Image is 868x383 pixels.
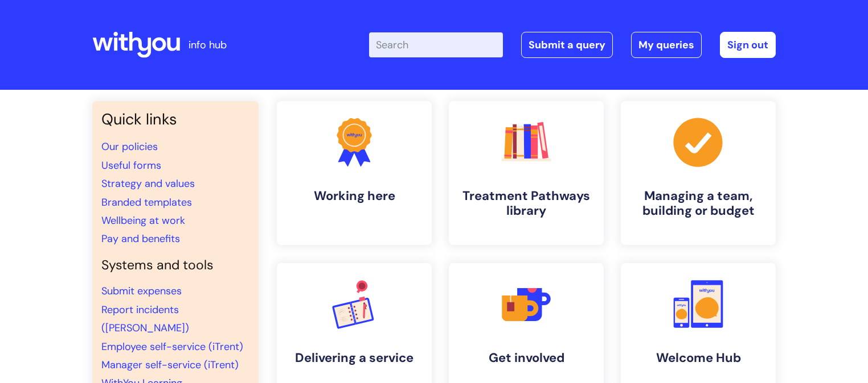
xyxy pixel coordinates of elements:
a: Employee self-service (iTrent) [101,340,243,353]
h4: Delivering a service [286,351,423,365]
a: Pay and benefits [101,232,180,245]
a: Our policies [101,140,158,153]
a: Strategy and values [101,177,195,190]
a: Manager self-service (iTrent) [101,358,239,372]
h3: Quick links [101,110,249,128]
a: Treatment Pathways library [449,101,604,245]
h4: Treatment Pathways library [458,189,595,219]
h4: Systems and tools [101,257,249,273]
a: My queries [631,32,702,58]
h4: Managing a team, building or budget [630,189,767,219]
a: Useful forms [101,159,161,172]
h4: Welcome Hub [630,351,767,365]
a: Wellbeing at work [101,214,185,227]
a: Sign out [720,32,776,58]
input: Search [369,32,503,57]
p: info hub [189,36,227,54]
div: | - [369,32,776,58]
a: Submit expenses [101,284,182,298]
a: Report incidents ([PERSON_NAME]) [101,303,189,335]
a: Submit a query [521,32,613,58]
h4: Working here [286,189,423,203]
a: Working here [277,101,432,245]
h4: Get involved [458,351,595,365]
a: Branded templates [101,195,192,209]
a: Managing a team, building or budget [621,101,776,245]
